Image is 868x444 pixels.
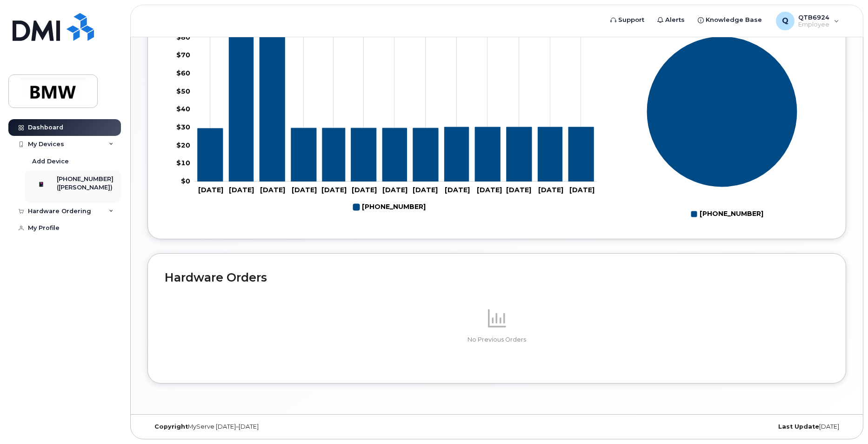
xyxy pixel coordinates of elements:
tspan: $20 [176,141,190,149]
strong: Last Update [778,423,819,430]
tspan: $0 [181,177,190,185]
a: Alerts [651,11,691,29]
tspan: [DATE] [198,186,223,194]
a: Support [604,11,651,29]
tspan: [DATE] [260,186,285,194]
tspan: [DATE] [445,186,470,194]
tspan: [DATE] [538,186,563,194]
tspan: $80 [176,33,190,41]
tspan: [DATE] [229,186,254,194]
tspan: $10 [176,159,190,167]
p: No Previous Orders [165,336,829,344]
g: Legend [353,199,426,215]
tspan: [DATE] [506,186,531,194]
g: Chart [176,15,597,215]
tspan: $40 [176,105,190,113]
strong: Copyright [154,423,188,430]
tspan: [DATE] [382,186,407,194]
tspan: [DATE] [321,186,347,194]
g: Series [647,36,798,187]
div: QTB6924 [769,12,846,30]
tspan: [DATE] [413,186,438,194]
span: Knowledge Base [706,15,762,25]
span: Support [618,15,644,25]
tspan: [DATE] [292,186,317,194]
span: Employee [798,21,829,28]
g: 201-314-8630 [353,199,426,215]
iframe: Messenger Launcher [828,404,861,437]
span: QTB6924 [798,13,829,21]
tspan: $30 [176,123,190,131]
span: Alerts [665,15,685,25]
tspan: $70 [176,51,190,59]
div: MyServe [DATE]–[DATE] [147,423,381,431]
tspan: [DATE] [477,186,502,194]
tspan: $60 [176,69,190,77]
h2: Hardware Orders [165,270,829,284]
g: Chart [647,36,798,222]
tspan: [DATE] [352,186,377,194]
tspan: $50 [176,87,190,95]
tspan: [DATE] [569,186,594,194]
a: Knowledge Base [691,11,768,29]
g: Legend [691,206,763,222]
span: Q [782,15,788,27]
div: [DATE] [613,423,846,431]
